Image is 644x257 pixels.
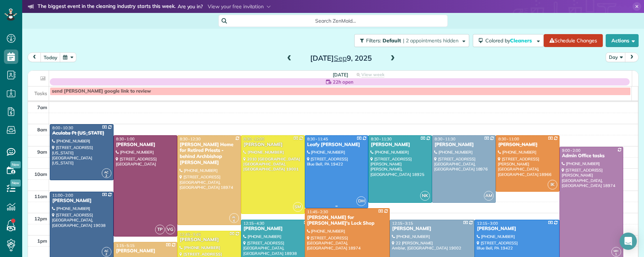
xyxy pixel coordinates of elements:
span: AL [232,215,236,219]
span: Colored by [485,37,534,44]
span: 12:15 - 3:00 [477,221,498,226]
div: [PERSON_NAME] [434,142,494,148]
div: [PERSON_NAME] for [PERSON_NAME]'s Lock Shop [307,215,388,227]
span: Default [383,37,402,44]
span: AC [104,170,109,174]
strong: The biggest event in the cleaning industry starts this week. [38,3,176,11]
div: [PERSON_NAME] [370,142,430,148]
div: Open Intercom Messenger [620,233,637,250]
span: 8:30 - 11:45 [307,136,328,141]
span: AM [484,191,494,201]
div: [PERSON_NAME] Home for Retired Priests - behind Archbishop [PERSON_NAME] [179,142,239,166]
span: Filters: [366,37,381,44]
span: | 2 appointments hidden [403,37,458,44]
li: The world’s leading virtual event for cleaning business owners. [28,12,315,22]
a: Schedule Changes [544,34,603,47]
span: IK [548,180,557,190]
span: SM [293,202,303,212]
span: New [10,179,21,187]
span: 1pm [37,238,47,244]
span: AC [104,249,109,253]
span: VG [165,225,175,234]
span: TP [155,225,165,234]
span: [DATE] [333,72,348,78]
button: next [625,52,639,62]
button: today [40,52,61,62]
div: [PERSON_NAME] [52,198,111,204]
div: [PERSON_NAME] [179,237,239,243]
span: 8:30 - 11:30 [434,136,455,141]
span: MH [614,249,619,253]
a: Filters: Default | 2 appointments hidden [351,34,469,47]
div: Aculabs Ft [US_STATE] [52,130,111,136]
span: 12:15 - 3:15 [392,221,413,226]
button: Colored byCleaners [473,34,544,47]
span: 7am [37,104,47,110]
button: prev [28,52,41,62]
span: 22h open [333,78,354,85]
span: New [10,161,21,168]
div: Admin Office tasks [562,153,621,159]
button: Day [606,52,626,62]
span: 10am [34,171,47,177]
div: [PERSON_NAME] [477,226,557,232]
span: 8:30 - 11:30 [371,136,391,141]
span: 11:45 - 2:30 [307,209,328,214]
span: send [PERSON_NAME] google link to review [52,88,151,94]
span: 8:30 - 12:30 [180,136,201,141]
div: [PERSON_NAME] [243,142,303,148]
span: 8:30 - 11:00 [498,136,519,141]
div: [PERSON_NAME] [116,248,175,254]
div: [PERSON_NAME] [116,142,175,148]
span: 8:30 - 12:00 [244,136,264,141]
span: 12pm [34,216,47,221]
span: Cleaners [510,37,533,44]
span: Are you in? [178,3,203,11]
h2: [DATE] 9, 2025 [296,54,386,62]
span: 9am [37,149,47,155]
span: 8:00 - 10:30 [52,125,73,130]
span: 12:15 - 4:30 [244,221,264,226]
div: Leafy [PERSON_NAME] [307,142,366,148]
button: Actions [606,34,639,47]
span: 12:45 - 3:45 [180,232,201,237]
span: 9:00 - 2:00 [562,148,581,153]
span: NK [420,191,430,201]
span: View week [361,72,384,78]
span: Sep [334,53,347,62]
small: 4 [230,218,239,224]
small: 2 [102,173,111,179]
span: 1:15 - 5:15 [116,243,135,248]
div: [PERSON_NAME] [243,226,313,232]
span: 8am [37,127,47,132]
div: [PERSON_NAME] [392,226,472,232]
span: 11:00 - 2:00 [52,193,73,198]
span: 8:30 - 1:00 [116,136,135,141]
div: [PERSON_NAME] [498,142,557,148]
span: DH [356,196,366,206]
button: Filters: Default | 2 appointments hidden [354,34,469,47]
span: 11am [34,193,47,199]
